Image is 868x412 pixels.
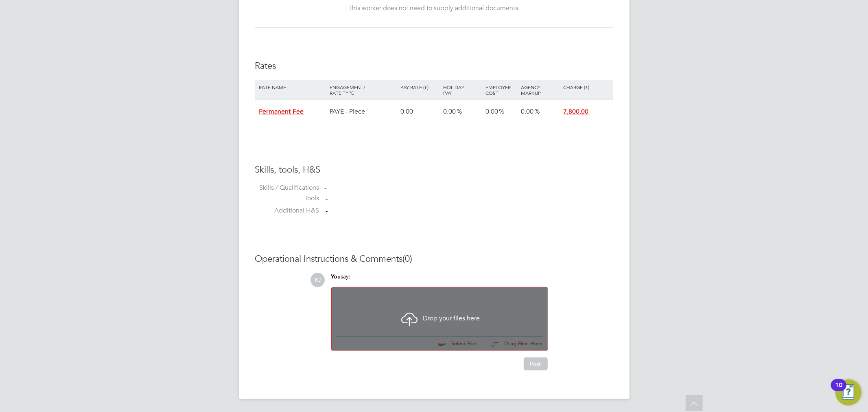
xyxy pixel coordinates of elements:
div: 10 [835,385,842,396]
h3: Skills, tools, H&S [255,164,613,176]
span: KJ [311,273,325,287]
span: You [331,273,341,280]
div: Rate Name [257,80,328,94]
div: say: [331,273,548,287]
span: - [326,207,328,215]
div: Charge (£) [562,80,611,94]
div: PAYE - Piece [328,100,399,123]
span: Permanent Fee [259,107,304,116]
span: (0) [403,253,413,264]
button: Open Resource Center, 10 new notifications [835,379,861,405]
label: Additional H&S [255,206,319,215]
div: 0.00 [399,100,441,123]
h3: Operational Instructions & Comments [255,253,613,265]
div: Employer Cost [483,80,519,100]
div: Holiday Pay [441,80,483,100]
div: Agency Markup [519,80,561,100]
div: This worker does not need to supply additional documents. [263,4,605,13]
span: - [326,195,328,203]
div: Engagement/ Rate Type [328,80,399,100]
button: Post [524,357,548,370]
span: 0.00 [485,107,498,116]
span: 7,800.00 [564,107,589,116]
h3: Rates [255,60,613,72]
label: Skills / Qualifications [255,184,319,192]
div: - [325,184,613,192]
label: Tools [255,194,319,203]
button: Drag Files Here [485,335,543,353]
span: 0.00 [521,107,533,116]
span: 0.00 [443,107,456,116]
div: Pay Rate (£) [399,80,441,94]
